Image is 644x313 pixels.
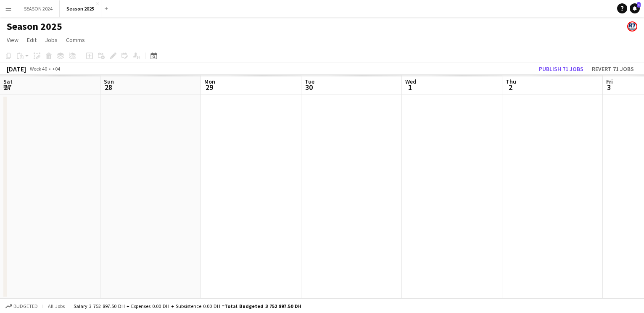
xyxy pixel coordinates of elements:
span: Fri [606,78,613,85]
span: Mon [204,78,215,85]
span: Jobs [45,36,58,44]
span: 28 [103,82,114,92]
div: [DATE] [7,65,26,73]
span: 30 [304,82,314,92]
span: Total Budgeted 3 752 897.50 DH [224,303,301,309]
span: Week 40 [28,66,49,72]
span: Edit [27,36,37,44]
button: SEASON 2024 [17,0,60,17]
span: 1 [637,2,641,8]
a: Comms [63,34,88,45]
span: Comms [66,36,85,44]
span: All jobs [46,303,66,309]
a: Jobs [42,34,61,45]
a: 1 [630,3,640,13]
button: Budgeted [4,302,39,311]
span: 2 [504,82,516,92]
span: Budgeted [13,303,38,309]
button: Revert 71 jobs [589,63,637,74]
button: Publish 71 jobs [536,63,587,74]
span: Thu [506,78,516,85]
a: View [3,34,22,45]
span: Wed [405,78,416,85]
a: Edit [24,34,40,45]
button: Season 2025 [60,0,101,17]
div: +04 [52,66,60,72]
span: 1 [404,82,416,92]
span: Sat [3,78,13,85]
span: 29 [203,82,215,92]
span: Tue [305,78,314,85]
div: Salary 3 752 897.50 DH + Expenses 0.00 DH + Subsistence 0.00 DH = [74,303,301,309]
span: 3 [605,82,613,92]
span: View [7,36,18,44]
span: 27 [2,82,13,92]
span: Sun [104,78,114,85]
h1: Season 2025 [7,20,62,33]
app-user-avatar: ROAD TRANSIT [627,21,637,32]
